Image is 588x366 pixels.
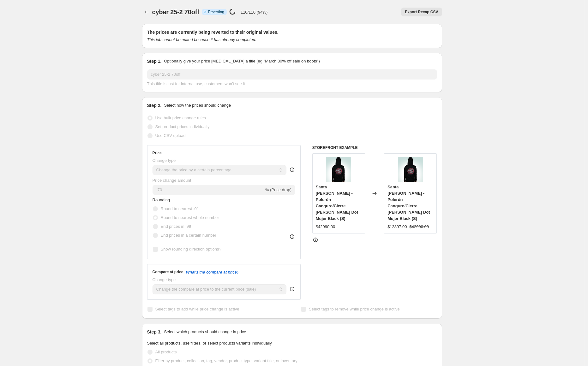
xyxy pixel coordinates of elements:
[155,124,210,129] span: Set product prices individually
[410,224,429,230] strike: $42990.00
[147,37,256,42] i: This job cannot be edited because it has already completed.
[161,224,191,229] span: End prices in .99
[312,145,437,150] h6: STOREFRONT EXAMPLE
[142,8,151,16] button: Price change jobs
[147,329,162,335] h2: Step 3.
[147,29,437,35] h2: The prices are currently being reverted to their original values.
[155,358,297,363] span: Filter by product, collection, tag, vendor, product type, variant title, or inventory
[164,329,246,335] p: Select which products should change in price
[289,167,295,173] div: help
[153,277,176,282] span: Change type
[161,206,199,211] span: Round to nearest .01
[153,151,162,156] h3: Price
[401,8,442,16] button: Export Recap CSV
[265,187,291,192] span: % (Price drop)
[147,81,245,86] span: This title is just for internal use, customers won't see it
[161,215,219,220] span: Round to nearest whole number
[398,157,423,182] img: WOMAN-BOQUET-ZIP-BLACK-BACK_80x.png
[153,185,264,195] input: -15
[155,133,186,138] span: Use CSV upload
[387,224,407,230] div: $12897.00
[208,9,224,15] span: Reverting
[147,58,162,64] h2: Step 1.
[326,157,351,182] img: WOMAN-BOQUET-ZIP-BLACK-BACK_80x.png
[316,185,358,221] span: Santa [PERSON_NAME] - Polerón Canguro/Cierre [PERSON_NAME] Dot Mujer Black (S)
[405,9,438,15] span: Export Recap CSV
[164,58,320,64] p: Optionally give your price [MEDICAL_DATA] a title (eg "March 30% off sale on boots")
[387,185,430,221] span: Santa [PERSON_NAME] - Polerón Canguro/Cierre [PERSON_NAME] Dot Mujer Black (S)
[147,69,437,80] input: 30% off holiday sale
[241,10,267,15] p: 110/116 (94%)
[161,233,216,238] span: End prices in a certain number
[161,247,221,251] span: Show rounding direction options?
[155,350,177,354] span: All products
[147,102,162,109] h2: Step 2.
[153,178,191,183] span: Price change amount
[153,158,176,163] span: Change type
[155,307,239,311] span: Select tags to add while price change is active
[316,224,335,230] div: $42990.00
[147,341,272,345] span: Select all products, use filters, or select products variants individually
[164,102,231,109] p: Select how the prices should change
[152,9,199,15] span: cyber 25-2 70off
[153,198,170,202] span: Rounding
[153,269,183,274] h3: Compare at price
[186,270,239,274] button: What's the compare at price?
[309,307,400,311] span: Select tags to remove while price change is active
[289,286,295,292] div: help
[155,115,206,120] span: Use bulk price change rules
